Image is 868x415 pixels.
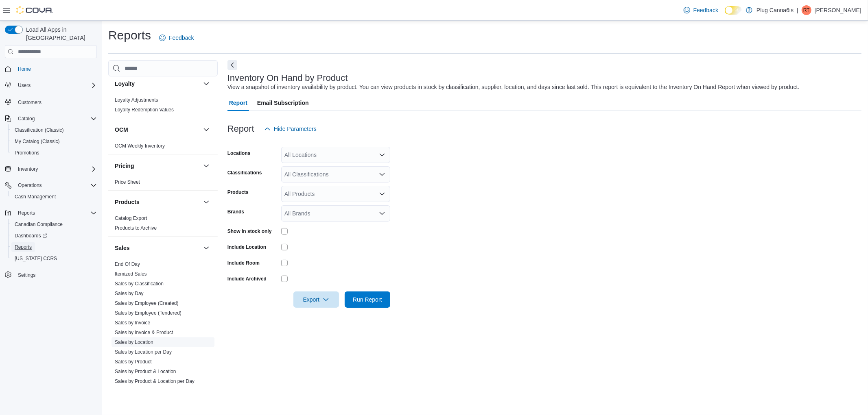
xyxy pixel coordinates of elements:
[298,291,334,308] span: Export
[115,215,147,221] a: Catalog Export
[379,191,385,197] button: Open list of options
[169,34,194,42] span: Feedback
[115,339,153,345] a: Sales by Location
[115,80,135,88] h3: Loyalty
[18,166,38,172] span: Inventory
[115,271,147,277] span: Itemized Sales
[15,138,60,145] span: My Catalog (Classic)
[15,232,47,239] span: Dashboards
[115,349,172,355] a: Sales by Location per Day
[11,254,97,263] span: Washington CCRS
[156,30,197,46] a: Feedback
[108,213,218,236] div: Products
[11,219,66,229] a: Canadian Compliance
[115,179,140,185] a: Price Sheet
[108,27,151,43] h1: Reports
[293,291,339,308] button: Export
[15,164,41,174] button: Inventory
[345,291,390,308] button: Run Report
[115,319,150,326] span: Sales by Invoice
[115,97,158,103] span: Loyalty Adjustments
[2,63,100,75] button: Home
[2,96,100,108] button: Customers
[802,5,811,15] div: Randy Tay
[2,269,100,281] button: Settings
[115,378,195,384] a: Sales by Product & Location per Day
[115,310,181,316] a: Sales by Employee (Tendered)
[115,126,200,134] button: OCM
[15,255,57,262] span: [US_STATE] CCRS
[11,242,97,252] span: Reports
[18,115,35,122] span: Catalog
[11,125,97,135] span: Classification (Classic)
[15,127,64,133] span: Classification (Classic)
[15,270,39,280] a: Settings
[227,124,254,134] h3: Report
[18,272,35,278] span: Settings
[15,80,34,90] button: Users
[15,64,97,74] span: Home
[115,330,173,335] a: Sales by Invoice & Product
[15,150,39,156] span: Promotions
[8,147,100,159] button: Promotions
[11,137,97,146] span: My Catalog (Classic)
[8,136,100,147] button: My Catalog (Classic)
[15,244,32,250] span: Reports
[11,219,97,229] span: Canadian Compliance
[18,99,42,106] span: Customers
[115,281,164,287] a: Sales by Classification
[115,359,152,365] span: Sales by Product
[201,197,211,207] button: Products
[108,95,218,118] div: Loyalty
[115,179,140,185] span: Price Sheet
[797,5,798,15] p: |
[108,259,218,399] div: Sales
[227,73,348,83] h3: Inventory On Hand by Product
[8,241,100,253] button: Reports
[115,126,128,134] h3: OCM
[15,193,56,200] span: Cash Management
[803,5,810,15] span: RT
[115,143,165,149] span: OCM Weekly Inventory
[201,161,211,171] button: Pricing
[115,107,174,113] a: Loyalty Redemption Values
[201,79,211,89] button: Loyalty
[229,95,247,111] span: Report
[379,152,385,158] button: Open list of options
[115,300,179,306] span: Sales by Employee (Created)
[15,114,97,124] span: Catalog
[11,125,67,135] a: Classification (Classic)
[201,243,211,253] button: Sales
[11,192,97,202] span: Cash Management
[15,64,34,74] a: Home
[115,290,144,297] span: Sales by Day
[108,177,218,190] div: Pricing
[11,137,63,146] a: My Catalog (Classic)
[15,180,45,190] button: Operations
[115,162,134,170] h3: Pricing
[15,208,97,218] span: Reports
[15,221,63,228] span: Canadian Compliance
[227,244,266,250] label: Include Location
[257,95,309,111] span: Email Subscription
[2,163,100,175] button: Inventory
[11,242,35,252] a: Reports
[115,368,176,375] span: Sales by Product & Location
[18,82,31,89] span: Users
[2,80,100,91] button: Users
[8,191,100,202] button: Cash Management
[115,271,147,277] a: Itemized Sales
[227,189,249,196] label: Products
[353,295,382,304] span: Run Report
[8,230,100,241] a: Dashboards
[15,180,97,190] span: Operations
[108,141,218,154] div: OCM
[115,244,200,252] button: Sales
[18,66,31,72] span: Home
[15,98,45,107] a: Customers
[227,228,272,235] label: Show in stock only
[115,369,176,374] a: Sales by Product & Location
